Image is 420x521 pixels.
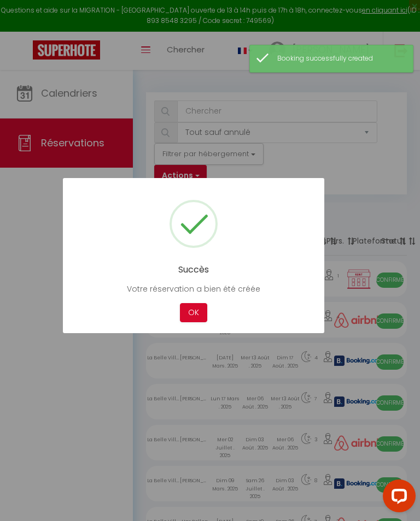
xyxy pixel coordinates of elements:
[79,283,308,295] p: Votre réservation a bien été créée
[277,54,402,64] div: Booking successfully created
[79,264,308,275] h2: Succès
[374,475,420,521] iframe: LiveChat chat widget
[180,303,207,322] button: OK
